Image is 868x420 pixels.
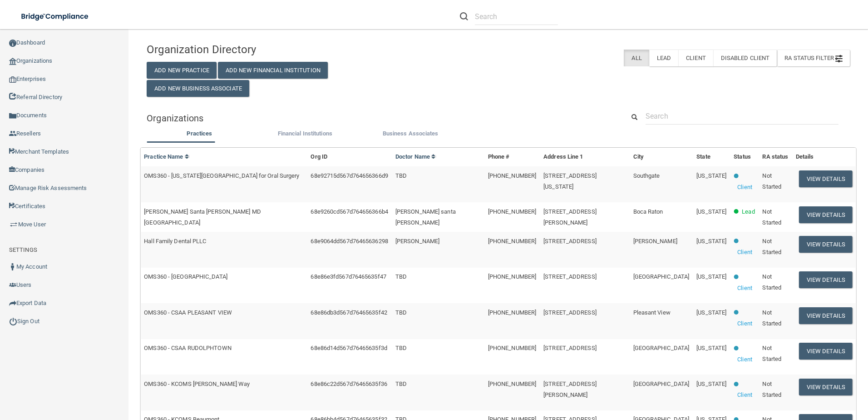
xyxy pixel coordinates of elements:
th: Org ID [307,148,391,166]
img: briefcase.64adab9b.png [9,220,18,229]
span: [PHONE_NUMBER] [488,238,536,245]
span: TBD [395,273,407,280]
img: icon-export.b9366987.png [9,300,16,307]
span: [GEOGRAPHIC_DATA] [633,273,690,280]
span: Business Associates [383,130,439,137]
span: Not Started [762,309,781,327]
span: OMS360 - CSAA RUDOLPHTOWN [144,345,232,351]
p: Client [737,390,752,400]
span: [PERSON_NAME] [395,238,439,245]
span: Not Started [762,345,781,362]
span: Practices [187,130,212,137]
span: [PERSON_NAME] [633,238,677,245]
button: Add New Business Associate [147,80,249,97]
th: Address Line 1 [540,148,629,166]
span: [STREET_ADDRESS] [543,273,597,280]
img: bridge_compliance_login_screen.278c3ca4.svg [14,7,97,26]
span: [US_STATE] [696,208,726,215]
button: View Details [799,170,853,187]
button: Add New Financial Institution [218,62,328,79]
button: View Details [799,343,853,360]
img: icon-filter@2x.21656d0b.png [835,55,843,62]
input: Search [646,108,838,125]
li: Practices [147,128,252,141]
span: OMS360 - KCOMS [PERSON_NAME] Way [144,380,250,387]
span: OMS360 - [US_STATE][GEOGRAPHIC_DATA] for Oral Surgery [144,172,299,179]
span: Southgate [633,172,660,179]
label: Lead [649,50,678,66]
span: Not Started [762,238,781,255]
span: [PHONE_NUMBER] [488,172,536,179]
span: [GEOGRAPHIC_DATA] [633,345,690,351]
li: Business Associate [358,128,463,141]
span: Not Started [762,380,781,398]
span: TBD [395,345,407,351]
button: Add New Practice [147,62,217,79]
p: Client [737,354,752,365]
span: Not Started [762,273,781,291]
span: 68e92715d567d764656366d9 [311,172,388,179]
span: [PERSON_NAME] santa [PERSON_NAME] [395,208,456,226]
p: Client [737,318,752,329]
h4: Organization Directory [147,44,372,55]
h5: Organizations [147,113,611,123]
a: Practice Name [144,153,189,160]
label: Financial Institutions [257,128,353,139]
span: [PHONE_NUMBER] [488,345,536,351]
label: Business Associates [362,128,459,139]
span: [US_STATE] [696,273,726,280]
img: icon-users.e205127d.png [9,281,16,289]
p: Client [737,247,752,258]
span: 68e86e3fd567d76465635f47 [311,273,386,280]
span: Pleasant View [633,309,671,316]
label: Client [678,50,713,66]
button: View Details [799,206,853,223]
span: [US_STATE] [696,238,726,245]
p: Lead [742,206,755,217]
th: City [630,148,693,166]
span: 68e9064dd567d76465636298 [311,238,388,245]
label: SETTINGS [9,245,37,255]
span: OMS360 - CSAA PLEASANT VIEW [144,309,232,316]
button: View Details [799,307,853,324]
input: Search [475,8,558,25]
img: ic_power_dark.7ecde6b1.png [9,317,17,325]
th: Details [792,148,856,166]
span: [US_STATE] [696,380,726,387]
th: State [693,148,730,166]
span: [STREET_ADDRESS][PERSON_NAME] [543,380,597,398]
img: organization-icon.f8decf85.png [9,58,16,65]
button: View Details [799,379,853,395]
span: [PHONE_NUMBER] [488,309,536,316]
span: [PHONE_NUMBER] [488,380,536,387]
img: ic_user_dark.df1a06c3.png [9,263,16,270]
img: enterprise.0d942306.png [9,76,16,83]
li: Financial Institutions [252,128,358,141]
a: Doctor Name [395,153,436,160]
span: 68e86db3d567d76465635f42 [311,309,387,316]
span: TBD [395,380,407,387]
label: Practices [151,128,247,139]
span: RA Status Filter [784,55,843,61]
span: TBD [395,172,407,179]
span: TBD [395,309,407,316]
img: ic-search.3b580494.png [460,12,468,20]
th: RA status [759,148,792,166]
span: [STREET_ADDRESS] [543,238,597,245]
img: ic_dashboard_dark.d01f4a41.png [9,40,16,47]
button: View Details [799,271,853,288]
label: All [624,50,649,66]
img: ic_reseller.de258add.png [9,130,16,137]
span: [STREET_ADDRESS][US_STATE] [543,172,597,190]
p: Client [737,182,752,193]
span: [PHONE_NUMBER] [488,273,536,280]
span: [STREET_ADDRESS] [543,345,597,351]
span: [US_STATE] [696,345,726,351]
span: [US_STATE] [696,172,726,179]
span: [PHONE_NUMBER] [488,208,536,215]
span: 68e86d14d567d76465635f3d [311,345,387,351]
p: Client [737,283,752,294]
span: 68e9260cd567d764656366b4 [311,208,388,215]
span: [US_STATE] [696,309,726,316]
span: [STREET_ADDRESS] [543,309,597,316]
